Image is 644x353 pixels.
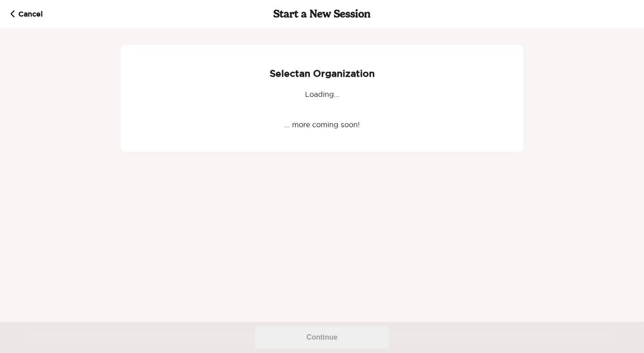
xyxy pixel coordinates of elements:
h3: Select an Organization [270,67,375,80]
h2: Start a New Session [218,9,427,19]
div: Loading... [305,89,339,100]
button: Continue [255,326,389,349]
div: ... more coming soon! [143,67,501,129]
strong: Cancel [9,9,218,19]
